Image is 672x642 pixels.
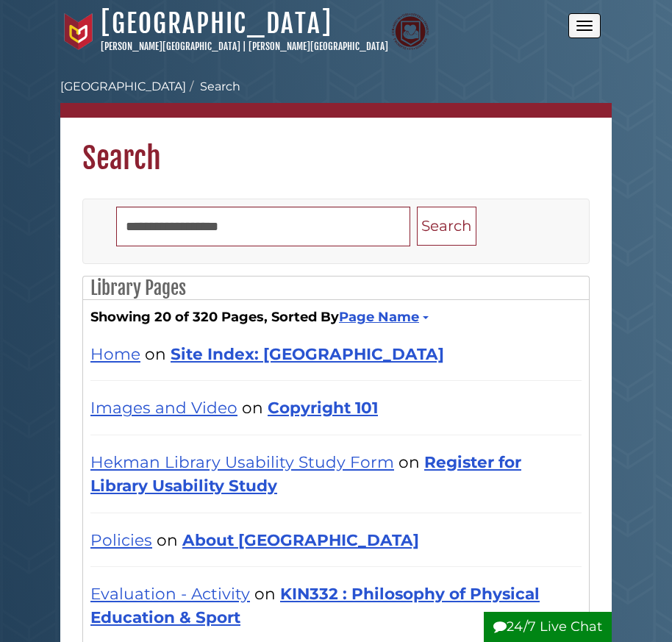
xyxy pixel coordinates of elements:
a: About [GEOGRAPHIC_DATA] [182,530,419,549]
a: Site Index: [GEOGRAPHIC_DATA] [171,344,444,363]
button: Open the menu [568,13,601,38]
span: on [157,530,178,549]
strong: Showing 20 of 320 Pages, Sorted By [90,307,582,327]
a: Images and Video [90,398,237,417]
span: on [398,452,420,471]
span: on [254,584,276,603]
a: [PERSON_NAME][GEOGRAPHIC_DATA] [101,40,240,52]
a: [GEOGRAPHIC_DATA] [101,7,332,40]
button: 24/7 Live Chat [484,612,612,642]
a: Evaluation - Activity [90,584,250,603]
span: on [242,398,263,417]
h2: Library Pages [83,277,589,300]
a: [PERSON_NAME][GEOGRAPHIC_DATA] [249,40,388,52]
button: Search [417,207,476,246]
img: Calvin Theological Seminary [392,13,429,50]
a: Policies [90,530,152,549]
a: Copyright 101 [268,398,378,417]
a: [GEOGRAPHIC_DATA] [60,79,186,93]
li: Search [186,78,240,96]
img: Calvin University [60,13,97,50]
a: KIN332 : Philosophy of Physical Education & Sport [90,584,540,627]
a: Home [90,344,140,363]
h1: Search [60,118,612,176]
nav: breadcrumb [60,78,612,118]
span: | [243,40,246,52]
a: Page Name [339,309,426,325]
a: Hekman Library Usability Study Form [90,452,394,471]
span: on [145,344,166,363]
